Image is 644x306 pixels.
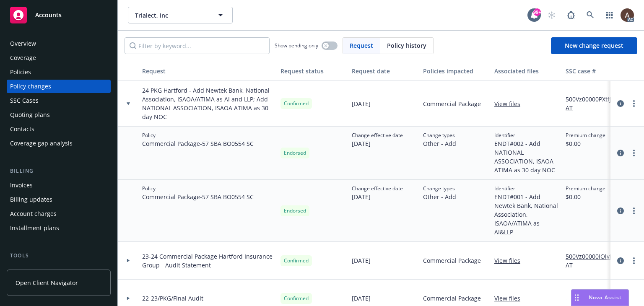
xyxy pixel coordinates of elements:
[142,67,274,75] div: Request
[420,61,491,81] button: Policies impacted
[566,132,605,139] span: Premium change
[35,12,62,18] span: Accounts
[615,206,626,216] a: circleInformation
[7,179,111,192] a: Invoices
[7,122,111,136] a: Contacts
[566,95,622,112] a: 500Vz00000PXtfJIAT
[125,37,270,54] input: Filter by keyword...
[566,294,568,303] span: -
[10,108,50,122] div: Quoting plans
[565,41,623,49] span: New change request
[7,37,111,50] a: Overview
[10,137,73,150] div: Coverage gap analysis
[571,289,629,306] button: Nova Assist
[423,139,456,148] span: Other - Add
[7,167,111,175] div: Billing
[284,100,309,107] span: Confirmed
[7,193,111,206] a: Billing updates
[571,290,582,306] div: Drag to move
[615,99,626,109] a: circleInformation
[10,193,52,206] div: Billing updates
[284,295,309,302] span: Confirmed
[615,256,626,266] a: circleInformation
[139,61,277,81] button: Request
[352,294,371,303] span: [DATE]
[7,108,111,122] a: Quoting plans
[142,139,254,148] span: Commercial Package - 57 SBA BO0554 SC
[352,185,403,192] span: Change effective date
[629,206,639,216] a: more
[7,137,111,150] a: Coverage gap analysis
[7,80,111,93] a: Policy changes
[494,294,527,303] a: View files
[352,132,403,139] span: Change effective date
[284,207,306,215] span: Endorsed
[142,86,274,121] span: 24 PKG Hartford - Add Newtek Bank, National Association, ISAOA/ATIMA as AI and LLP; Add NATIONAL ...
[423,132,456,139] span: Change types
[7,51,111,65] a: Coverage
[280,67,345,75] div: Request status
[118,242,139,280] div: Toggle Row Expanded
[10,122,34,136] div: Contacts
[566,185,605,192] span: Premium change
[629,256,639,266] a: more
[352,256,371,265] span: [DATE]
[533,8,541,16] div: 99+
[142,192,254,201] span: Commercial Package - 57 SBA BO0554 SC
[128,7,233,23] button: Trialect, Inc
[10,179,33,192] div: Invoices
[494,132,559,139] span: Identifier
[118,81,139,127] div: Toggle Row Expanded
[284,149,306,157] span: Endorsed
[350,41,373,50] span: Request
[543,7,560,23] a: Start snowing
[10,207,57,220] div: Account charges
[142,132,254,139] span: Policy
[7,94,111,107] a: SSC Cases
[142,252,274,270] span: 23-24 Commercial Package Hartford Insurance Group - Audit Statement
[566,139,605,148] span: $0.00
[494,67,559,75] div: Associated files
[118,180,139,242] div: Toggle Row Expanded
[10,221,59,235] div: Installment plans
[352,99,371,108] span: [DATE]
[582,7,599,23] a: Search
[118,127,139,180] div: Toggle Row Expanded
[589,294,622,301] span: Nova Assist
[7,252,111,260] div: Tools
[423,67,488,75] div: Policies impacted
[423,256,481,265] span: Commercial Package
[494,256,527,265] a: View files
[491,61,562,81] button: Associated files
[7,207,111,220] a: Account charges
[494,192,559,236] span: ENDT#001 - Add Newtek Bank, National Association, ISAOA/ATIMA as AI&LLP
[601,7,618,23] a: Switch app
[352,67,416,75] div: Request date
[423,99,481,108] span: Commercial Package
[551,37,637,54] a: New change request
[352,139,403,148] span: [DATE]
[10,51,36,65] div: Coverage
[7,3,111,27] a: Accounts
[562,61,625,81] button: SSC case #
[7,65,111,79] a: Policies
[615,148,626,158] a: circleInformation
[629,99,639,109] a: more
[10,94,39,107] div: SSC Cases
[629,148,639,158] a: more
[284,257,309,265] span: Confirmed
[566,252,622,270] a: 500Vz00000IOivBIAT
[423,294,481,303] span: Commercial Package
[275,42,318,49] span: Show pending only
[16,278,78,287] span: Open Client Navigator
[277,61,348,81] button: Request status
[563,7,579,23] a: Report a Bug
[10,37,36,50] div: Overview
[387,41,426,50] span: Policy history
[142,294,203,303] span: 22-23/PKG/Final Audit
[423,185,456,192] span: Change types
[621,8,634,22] img: photo
[10,65,31,79] div: Policies
[7,221,111,235] a: Installment plans
[566,67,622,75] div: SSC case #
